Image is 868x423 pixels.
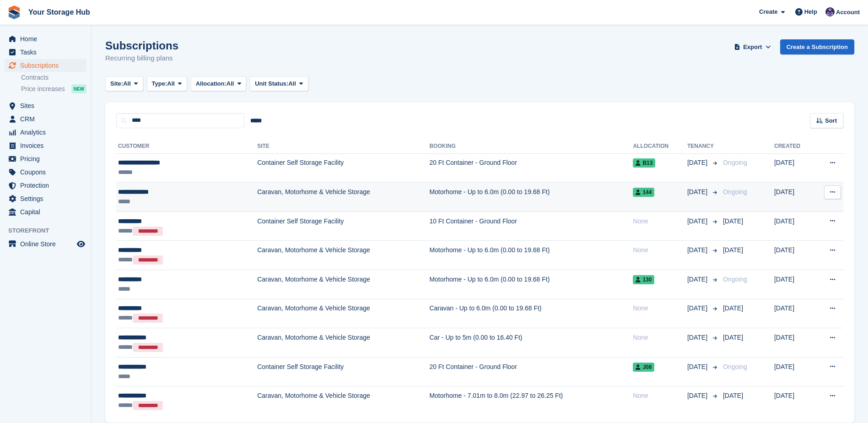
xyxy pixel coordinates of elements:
span: Help [804,7,817,16]
th: Booking [429,139,633,154]
h1: Subscriptions [105,39,178,52]
a: menu [5,59,86,72]
span: [DATE] [687,362,709,372]
button: Allocation: All [191,76,247,92]
span: Sort [825,116,837,125]
td: 20 Ft Container - Ground Floor [429,153,633,183]
td: Caravan, Motorhome & Vehicle Storage [257,328,429,358]
span: All [226,79,234,88]
span: Storefront [8,226,91,235]
span: Pricing [20,152,75,165]
td: [DATE] [774,241,814,270]
td: [DATE] [774,270,814,299]
button: Export [733,39,773,54]
span: Protection [20,179,75,192]
a: Create a Subscription [780,39,854,54]
button: Type: All [147,76,187,92]
span: [DATE] [687,304,709,313]
a: menu [5,179,86,192]
div: None [633,333,687,342]
td: Car - Up to 5m (0.00 to 16.40 Ft) [429,328,633,358]
td: 20 Ft Container - Ground Floor [429,357,633,386]
button: Site: All [105,76,143,92]
a: Your Storage Hub [25,5,94,20]
td: Container Self Storage Facility [257,357,429,386]
span: J08 [633,363,654,372]
td: Caravan, Motorhome & Vehicle Storage [257,299,429,328]
td: Motorhome - Up to 6.0m (0.00 to 19.68 Ft) [429,241,633,270]
span: All [167,79,175,88]
td: Motorhome - 7.01m to 8.0m (22.97 to 26.25 Ft) [429,386,633,415]
td: [DATE] [774,386,814,415]
div: None [633,245,687,255]
a: menu [5,206,86,218]
span: Tasks [20,46,75,59]
span: Sites [20,99,75,112]
td: [DATE] [774,328,814,358]
span: All [123,79,131,88]
span: Site: [110,79,123,88]
td: Caravan, Motorhome & Vehicle Storage [257,241,429,270]
span: [DATE] [723,392,743,399]
th: Tenancy [687,139,719,154]
span: Export [743,43,762,52]
span: Account [836,8,860,17]
span: Settings [20,192,75,205]
a: menu [5,126,86,139]
span: [DATE] [687,158,709,168]
span: [DATE] [687,217,709,226]
th: Site [257,139,429,154]
span: Ongoing [723,159,747,166]
a: Contracts [21,73,86,82]
span: All [288,79,296,88]
div: None [633,217,687,226]
span: [DATE] [723,304,743,312]
td: Motorhome - Up to 6.0m (0.00 to 19.68 Ft) [429,183,633,212]
span: Ongoing [723,188,747,195]
a: menu [5,238,86,250]
a: menu [5,113,86,125]
span: Allocation: [196,79,226,88]
p: Recurring billing plans [105,53,178,64]
td: Caravan, Motorhome & Vehicle Storage [257,386,429,415]
td: Container Self Storage Facility [257,153,429,183]
th: Customer [116,139,257,154]
span: Home [20,33,75,45]
span: [DATE] [723,217,743,225]
td: 10 Ft Container - Ground Floor [429,211,633,241]
a: menu [5,152,86,165]
div: None [633,391,687,401]
img: stora-icon-8386f47178a22dfd0bd8f6a31ec36ba5ce8667c1dd55bd0f319d3a0aa187defe.svg [7,5,21,19]
span: Ongoing [723,276,747,283]
a: menu [5,99,86,112]
td: Caravan - Up to 6.0m (0.00 to 19.68 Ft) [429,299,633,328]
div: None [633,304,687,313]
a: menu [5,139,86,152]
span: CRM [20,113,75,125]
span: Coupons [20,166,75,179]
span: Subscriptions [20,59,75,72]
span: Online Store [20,238,75,250]
button: Unit Status: All [250,76,308,92]
a: menu [5,166,86,179]
td: [DATE] [774,153,814,183]
a: Price increases NEW [21,84,86,94]
span: B13 [633,158,655,168]
span: Ongoing [723,363,747,370]
span: [DATE] [687,333,709,342]
td: Caravan, Motorhome & Vehicle Storage [257,270,429,299]
img: Liam Beddard [825,7,835,16]
div: NEW [71,84,86,93]
span: [DATE] [723,334,743,341]
td: [DATE] [774,211,814,241]
span: 130 [633,275,654,284]
span: Type: [152,79,167,88]
a: menu [5,192,86,205]
span: [DATE] [687,275,709,284]
a: Preview store [75,239,86,249]
td: Container Self Storage Facility [257,211,429,241]
span: Invoices [20,139,75,152]
span: Price increases [21,85,65,93]
a: menu [5,46,86,59]
span: 144 [633,188,654,197]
